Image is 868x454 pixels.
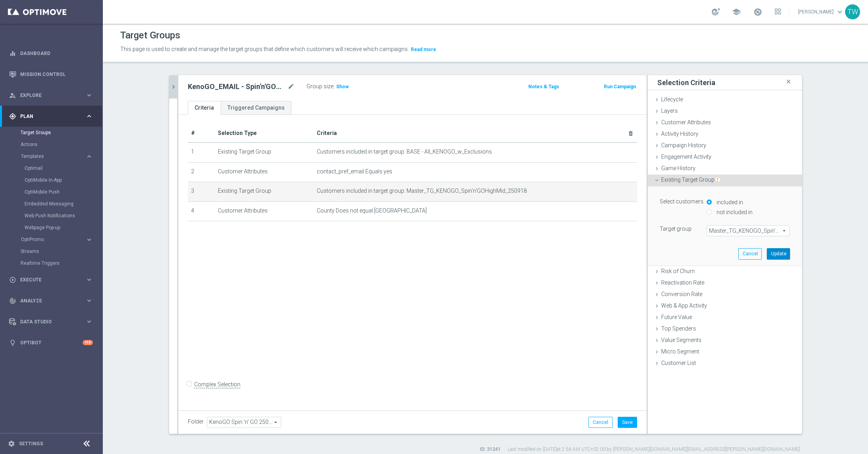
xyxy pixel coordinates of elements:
span: Reactivation Rate [661,279,704,286]
h3: Selection Criteria [657,78,715,87]
div: OptiPromo keyboard_arrow_right [21,236,93,243]
i: close [785,76,792,87]
button: Data Studio keyboard_arrow_right [9,319,93,325]
a: Webpage Pop-up [25,224,82,231]
span: contact_pref_email Equals yes [317,168,392,175]
span: OptiPromo [21,237,78,242]
div: OptiMobile Push [25,186,102,198]
a: Criteria [188,101,221,115]
h2: KenoGO_EMAIL - Spin'n'GOHighMid_250919 [188,82,286,91]
div: Webpage Pop-up [25,222,102,234]
label: Last modified on [DATE] at 2:56 AM UTC+02:00 by [PERSON_NAME][DOMAIN_NAME][EMAIL_ADDRESS][PERSON_... [508,446,800,453]
button: Templates keyboard_arrow_right [21,153,93,160]
th: Selection Type [215,124,314,142]
div: Explore [9,92,85,99]
i: keyboard_arrow_right [85,276,93,283]
span: Execute [20,277,85,282]
a: Optibot [20,332,83,353]
button: gps_fixed Plan keyboard_arrow_right [9,113,93,120]
span: Engagement Activity [661,154,711,160]
div: Web Push Notifications [25,210,102,222]
label: : [333,83,335,90]
a: Web Push Notifications [25,213,82,219]
a: Actions [21,141,82,148]
span: Criteria [317,130,337,136]
div: Templates [21,154,85,159]
i: keyboard_arrow_right [85,318,93,325]
span: Analyze [20,298,85,303]
div: Analyze [9,297,85,304]
i: keyboard_arrow_right [85,153,93,160]
button: Save [618,417,637,428]
label: Folder [188,418,204,425]
span: Layers [661,108,678,114]
div: Realtime Triggers [21,257,102,269]
div: Optibot [9,332,93,353]
label: Complex Selection [194,381,240,388]
button: Run Campaign [603,82,637,91]
span: Value Segments [661,337,702,343]
span: Data Studio [20,319,85,324]
span: Micro Segment [661,348,699,355]
span: Existing Target Group [661,177,720,183]
a: Streams [21,248,82,255]
div: Dashboard [9,43,93,64]
button: Mission Control [9,71,93,78]
i: settings [8,440,15,447]
span: Web & App Activity [661,302,707,309]
td: 4 [188,201,215,221]
i: gps_fixed [9,113,16,120]
a: Optimail [25,165,82,171]
lable: Select customers [660,198,703,205]
td: Customer Attributes [215,201,314,221]
label: not included in [715,209,753,216]
a: OptiMobile Push [25,189,82,195]
td: Customer Attributes [215,162,314,182]
i: keyboard_arrow_right [85,91,93,99]
label: ID: 31241 [480,446,501,453]
a: Embedded Messaging [25,201,82,207]
span: Customers included in target group: Master_TG_KENOGO_Spin'n'GOHighMid_250918 [317,188,527,194]
div: Optimail [25,162,102,174]
div: TW [845,4,860,19]
i: keyboard_arrow_right [85,236,93,243]
i: equalizer [9,50,16,57]
button: Update [767,248,790,259]
span: Game History [661,165,696,171]
span: Explore [20,93,85,98]
div: Execute [9,276,85,283]
td: Existing Target Group [215,182,314,202]
span: County Does not equal [GEOGRAPHIC_DATA] [317,207,427,214]
th: # [188,124,215,142]
div: +10 [83,340,93,345]
a: Target Groups [21,129,82,136]
button: equalizer Dashboard [9,50,93,57]
div: track_changes Analyze keyboard_arrow_right [9,298,93,304]
div: person_search Explore keyboard_arrow_right [9,92,93,99]
div: Actions [21,139,102,150]
div: Plan [9,113,85,120]
span: Customers included in target group: BASE - All_KENOGO_w_Exclusions [317,148,492,155]
a: Triggered Campaigns [221,101,291,115]
div: OptiPromo [21,234,102,245]
span: school [732,8,741,16]
button: chevron_right [169,75,177,99]
div: OptiMobile In-App [25,174,102,186]
button: Cancel [738,248,762,259]
a: Settings [19,441,43,446]
button: play_circle_outline Execute keyboard_arrow_right [9,277,93,283]
i: person_search [9,92,16,99]
i: delete_forever [628,130,634,137]
i: chevron_right [170,83,177,91]
div: Mission Control [9,64,93,85]
td: Existing Target Group [215,142,314,162]
label: Group size [306,83,333,90]
span: This page is used to create and manage the target groups that define which customers will receive... [120,46,409,52]
span: Top Spenders [661,325,696,332]
a: Mission Control [20,64,93,85]
div: OptiPromo [21,237,85,242]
